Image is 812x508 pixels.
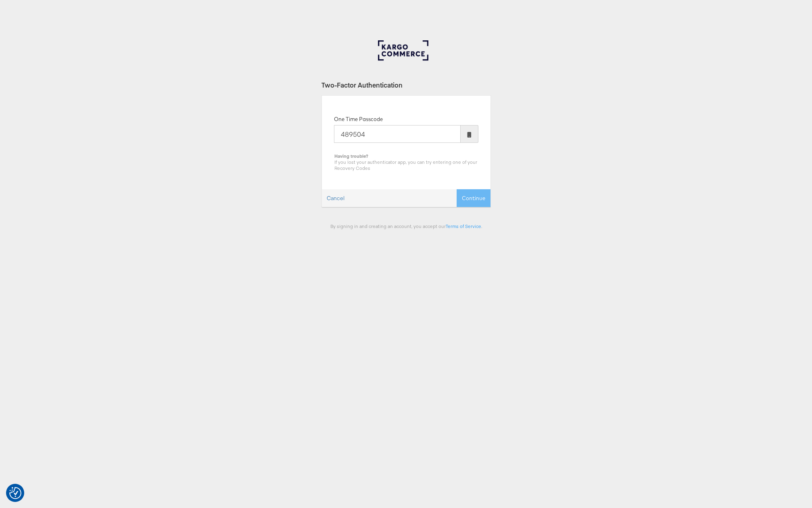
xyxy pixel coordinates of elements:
img: Revisit consent button [9,487,21,499]
a: Cancel [322,190,349,207]
button: Consent Preferences [9,487,21,499]
div: By signing in and creating an account, you accept our . [321,223,491,229]
input: Enter the code [334,125,461,143]
label: One Time Passcode [334,115,383,123]
b: Having trouble? [334,153,368,159]
a: Terms of Service [446,223,481,229]
div: Two-Factor Authentication [321,80,491,90]
span: If you lost your authenticator app, you can try entering one of your Recovery Codes [334,159,477,171]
